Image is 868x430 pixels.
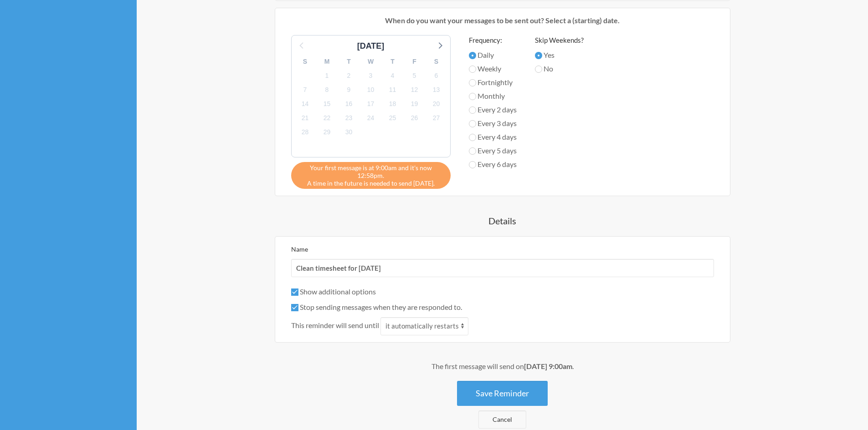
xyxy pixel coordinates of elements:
[282,15,723,26] p: When do you want your messages to be sent out? Select a (starting) date.
[338,55,360,69] div: T
[408,69,421,82] span: Sunday, October 5, 2025
[343,69,355,82] span: Thursday, October 2, 2025
[469,91,517,101] label: Monthly
[291,162,451,189] div: A time in the future is needed to send [DATE].
[469,134,476,141] input: Every 4 days
[469,50,517,61] label: Daily
[408,83,421,96] span: Sunday, October 12, 2025
[365,98,377,111] span: Friday, October 17, 2025
[386,98,399,111] span: Saturday, October 18, 2025
[469,77,517,88] label: Fortnightly
[469,104,517,115] label: Every 2 days
[457,381,548,406] button: Save Reminder
[404,55,426,69] div: F
[469,161,476,168] input: Every 6 days
[408,112,421,125] span: Sunday, October 26, 2025
[343,98,355,111] span: Thursday, October 16, 2025
[469,52,476,59] input: Daily
[321,98,334,111] span: Wednesday, October 15, 2025
[382,55,404,69] div: T
[430,112,443,125] span: Monday, October 27, 2025
[524,362,572,370] strong: [DATE] 9:00am
[469,118,517,129] label: Every 3 days
[469,63,517,74] label: Weekly
[408,98,421,111] span: Sunday, October 19, 2025
[360,55,382,69] div: W
[469,79,476,86] input: Fortnightly
[430,69,443,82] span: Monday, October 6, 2025
[469,35,517,46] label: Frequency:
[535,63,584,74] label: No
[535,50,584,61] label: Yes
[298,164,444,179] span: Your first message is at 9:00am and it's now 12:58pm.
[299,126,312,139] span: Tuesday, October 28, 2025
[365,83,377,96] span: Friday, October 10, 2025
[469,106,476,114] input: Every 2 days
[386,112,399,125] span: Saturday, October 25, 2025
[535,66,542,73] input: No
[321,112,334,125] span: Wednesday, October 22, 2025
[321,83,334,96] span: Wednesday, October 8, 2025
[343,112,355,125] span: Thursday, October 23, 2025
[535,35,584,46] label: Skip Weekends?
[478,410,526,429] a: Cancel
[469,147,476,155] input: Every 5 days
[365,69,377,82] span: Friday, October 3, 2025
[229,361,776,372] div: The first message will send on .
[430,83,443,96] span: Monday, October 13, 2025
[321,126,334,139] span: Wednesday, October 29, 2025
[321,69,334,82] span: Wednesday, October 1, 2025
[535,52,542,59] input: Yes
[291,287,376,296] label: Show additional options
[469,66,476,73] input: Weekly
[291,304,298,311] input: Stop sending messages when they are responded to.
[365,112,377,125] span: Friday, October 24, 2025
[343,83,355,96] span: Thursday, October 9, 2025
[343,126,355,139] span: Thursday, October 30, 2025
[316,55,338,69] div: M
[291,259,714,277] input: We suggest a 2 to 4 word name
[426,55,447,69] div: S
[469,145,517,156] label: Every 5 days
[291,245,308,253] label: Name
[354,40,388,52] div: [DATE]
[386,69,399,82] span: Saturday, October 4, 2025
[469,93,476,100] input: Monthly
[299,83,312,96] span: Tuesday, October 7, 2025
[386,83,399,96] span: Saturday, October 11, 2025
[291,320,379,331] span: This reminder will send until
[294,55,316,69] div: S
[469,132,517,142] label: Every 4 days
[229,214,776,227] h4: Details
[299,112,312,125] span: Tuesday, October 21, 2025
[469,120,476,127] input: Every 3 days
[291,303,462,311] label: Stop sending messages when they are responded to.
[469,159,517,170] label: Every 6 days
[291,288,298,296] input: Show additional options
[430,98,443,111] span: Monday, October 20, 2025
[299,98,312,111] span: Tuesday, October 14, 2025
